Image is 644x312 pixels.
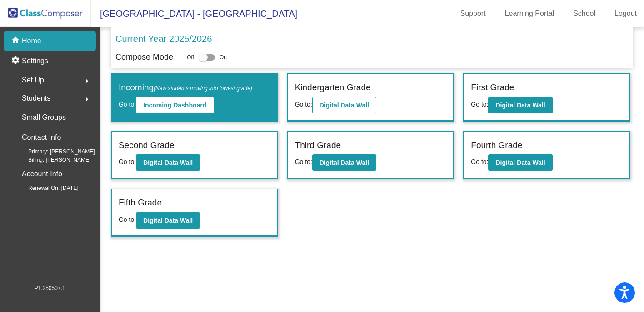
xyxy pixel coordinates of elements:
b: Digital Data Wall [143,217,193,224]
button: Digital Data Wall [312,154,376,171]
p: Current Year 2025/2026 [115,32,212,46]
mat-icon: home [11,36,22,46]
span: Billing: [PERSON_NAME] [14,156,90,164]
label: Third Grade [295,139,341,152]
span: Go to: [119,158,136,165]
p: Settings [22,56,48,66]
label: First Grade [471,81,514,94]
p: Small Groups [22,111,66,124]
span: Go to: [295,101,312,108]
a: Logout [607,6,644,21]
span: Off [187,53,194,61]
label: Kindergarten Grade [295,81,371,94]
label: Incoming [119,81,252,94]
span: (New students moving into lowest grade) [154,85,252,92]
span: Go to: [471,101,488,108]
button: Digital Data Wall [312,97,376,113]
button: Digital Data Wall [136,154,200,171]
span: Go to: [471,158,488,165]
p: Contact Info [22,131,61,144]
label: Fourth Grade [471,139,522,152]
a: School [566,6,603,21]
a: Learning Portal [498,6,562,21]
span: Go to: [119,216,136,223]
a: Support [453,6,493,21]
span: Go to: [119,101,136,108]
b: Digital Data Wall [320,159,369,166]
button: Digital Data Wall [136,212,200,229]
span: On [220,53,227,61]
mat-icon: arrow_right [81,94,92,105]
b: Digital Data Wall [143,159,193,166]
b: Digital Data Wall [495,102,545,109]
span: [GEOGRAPHIC_DATA] - [GEOGRAPHIC_DATA] [91,6,297,21]
button: Digital Data Wall [488,97,552,113]
p: Home [22,36,41,46]
span: Renewal On: [DATE] [14,184,78,192]
span: Students [22,92,50,105]
label: Fifth Grade [119,196,162,210]
label: Second Grade [119,139,175,152]
span: Set Up [22,74,44,87]
mat-icon: settings [11,56,22,66]
button: Digital Data Wall [488,154,552,171]
mat-icon: arrow_right [81,76,92,87]
p: Account Info [22,168,62,180]
b: Incoming Dashboard [143,102,206,109]
span: Primary: [PERSON_NAME] [14,148,95,156]
p: Compose Mode [115,51,173,63]
b: Digital Data Wall [320,102,369,109]
b: Digital Data Wall [495,159,545,166]
span: Go to: [295,158,312,165]
button: Incoming Dashboard [136,97,214,113]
